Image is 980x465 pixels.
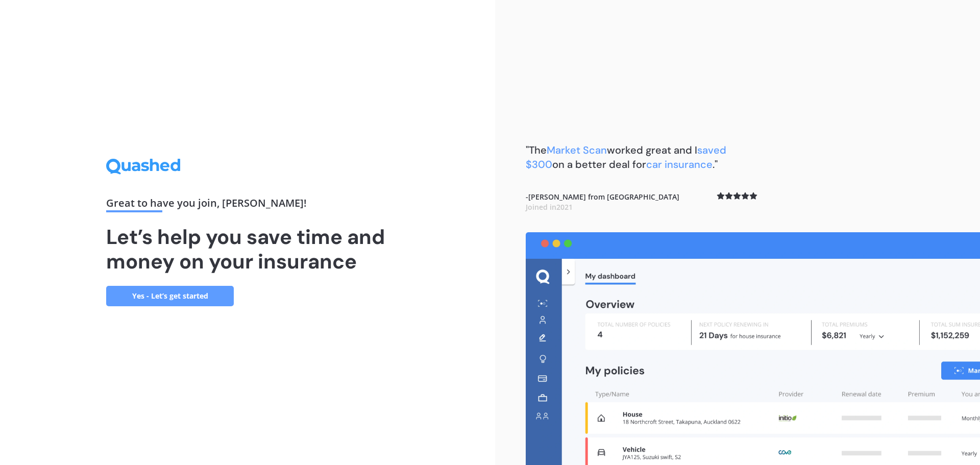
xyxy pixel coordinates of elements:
[106,225,389,274] h1: Let’s help you save time and money on your insurance
[526,192,679,212] b: - [PERSON_NAME] from [GEOGRAPHIC_DATA]
[547,143,607,157] span: Market Scan
[526,202,573,212] span: Joined in 2021
[526,232,980,465] img: dashboard.webp
[646,158,713,171] span: car insurance
[526,143,726,171] b: "The worked great and I on a better deal for ."
[526,143,726,171] span: saved $300
[106,198,389,212] div: Great to have you join , [PERSON_NAME] !
[106,286,234,306] a: Yes - Let’s get started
